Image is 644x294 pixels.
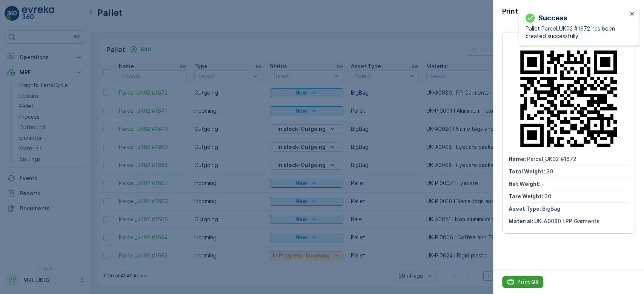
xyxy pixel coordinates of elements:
p: Print QR [502,6,529,17]
span: Asset Type : [509,205,542,212]
p: Print QR [517,278,539,286]
span: Parcel_UK02 #1672 [527,156,576,162]
button: Print QR [502,276,543,288]
button: close [630,11,635,18]
p: Pallet Parcel_UK02 #1672 has been created successfully [526,25,627,40]
span: 30 [544,193,551,199]
span: - [542,181,544,187]
span: Name : [509,156,527,162]
span: Net Weight : [509,181,542,187]
span: 30 [546,168,553,175]
span: Total Weight : [509,168,546,175]
span: Material : [509,218,534,224]
span: BigBag [542,205,560,212]
p: Success [538,13,567,23]
span: UK-A0080 I PP Garments [534,218,599,224]
span: Tare Weight : [509,193,544,199]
